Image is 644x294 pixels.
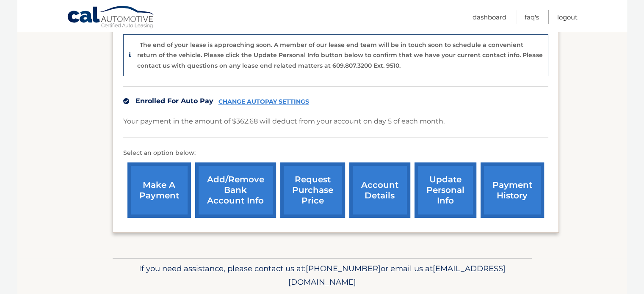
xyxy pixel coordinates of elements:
a: make a payment [127,162,191,218]
a: payment history [481,162,544,218]
a: request purchase price [280,162,345,218]
span: [PHONE_NUMBER] [306,264,381,273]
a: Cal Automotive [67,5,156,30]
a: Logout [557,10,578,24]
a: CHANGE AUTOPAY SETTINGS [218,98,309,105]
span: Enrolled For Auto Pay [135,97,213,105]
p: If you need assistance, please contact us at: or email us at [118,262,526,289]
img: check.svg [123,98,129,104]
a: update personal info [415,162,476,218]
a: account details [349,162,410,218]
a: Dashboard [473,10,506,24]
p: Your payment in the amount of $362.68 will deduct from your account on day 5 of each month. [123,115,445,127]
a: FAQ's [525,10,539,24]
p: Select an option below: [123,148,548,158]
p: The end of your lease is approaching soon. A member of our lease end team will be in touch soon t... [137,41,543,69]
a: Add/Remove bank account info [195,162,276,218]
span: [EMAIL_ADDRESS][DOMAIN_NAME] [288,264,506,287]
